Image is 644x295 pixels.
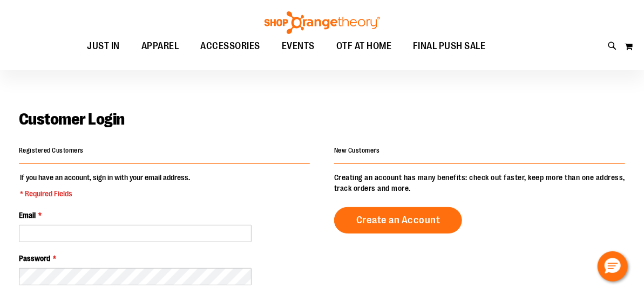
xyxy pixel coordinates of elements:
a: FINAL PUSH SALE [402,34,497,59]
a: Create an Account [334,207,463,234]
span: Password [19,254,50,263]
span: Create an Account [356,214,440,226]
span: OTF AT HOME [336,34,392,58]
strong: New Customers [334,147,380,154]
a: APPAREL [131,34,190,59]
a: JUST IN [76,34,131,59]
a: OTF AT HOME [326,34,403,59]
button: Hello, have a question? Let’s chat. [598,251,628,282]
span: Email [19,211,36,219]
a: ACCESSORIES [189,34,271,59]
span: * Required Fields [20,188,190,199]
span: APPAREL [141,34,179,58]
strong: Registered Customers [19,147,84,154]
span: ACCESSORIES [200,34,260,58]
legend: If you have an account, sign in with your email address. [19,172,191,199]
span: Customer Login [19,110,125,128]
a: EVENTS [271,34,326,59]
img: Shop Orangetheory [263,11,382,34]
span: EVENTS [282,34,315,58]
p: Creating an account has many benefits: check out faster, keep more than one address, track orders... [334,172,625,194]
span: JUST IN [87,34,120,58]
span: FINAL PUSH SALE [413,34,486,58]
